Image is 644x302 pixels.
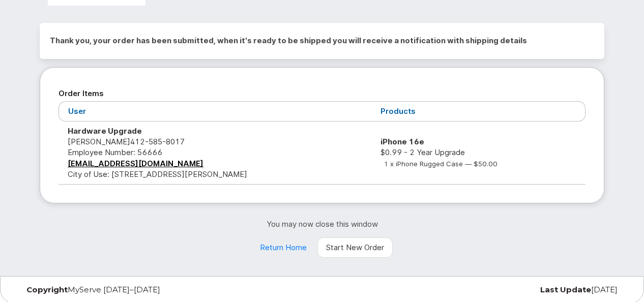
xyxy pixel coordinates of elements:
[384,160,497,168] small: 1 x iPhone Rugged Case — $50.00
[251,237,315,258] a: Return Home
[58,122,371,185] td: [PERSON_NAME] City of Use: [STREET_ADDRESS][PERSON_NAME]
[68,147,162,157] span: Employee Number: 56666
[58,101,371,121] th: User
[423,286,625,294] div: [DATE]
[317,237,393,258] a: Start New Order
[380,137,424,146] strong: iPhone 16e
[600,258,636,294] iframe: Messenger Launcher
[40,219,604,229] p: You may now close this window
[68,126,142,136] strong: Hardware Upgrade
[19,286,221,294] div: MyServe [DATE]–[DATE]
[68,159,203,168] a: [EMAIL_ADDRESS][DOMAIN_NAME]
[26,285,68,294] strong: Copyright
[162,137,185,146] span: 8017
[371,122,586,185] td: $0.99 - 2 Year Upgrade
[540,285,591,294] strong: Last Update
[58,86,586,101] h2: Order Items
[50,33,594,48] h2: Thank you, your order has been submitted, when it's ready to be shipped you will receive a notifi...
[371,101,586,121] th: Products
[130,137,185,146] span: 412
[145,137,162,146] span: 585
